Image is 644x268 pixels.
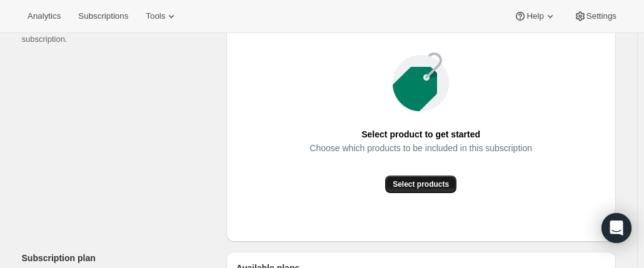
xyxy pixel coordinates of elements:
[28,11,61,21] span: Analytics
[506,7,563,25] button: Help
[22,21,216,46] p: Choose the products or bundles to include in this subscription.
[78,11,128,21] span: Subscriptions
[601,213,631,243] div: Open Intercom Messenger
[309,139,532,157] span: Choose which products to be included in this subscription
[71,7,136,25] button: Subscriptions
[526,11,543,21] span: Help
[146,11,165,21] span: Tools
[22,252,216,264] p: Subscription plan
[566,7,624,25] button: Settings
[361,126,480,143] span: Select product to get started
[20,7,68,25] button: Analytics
[393,179,449,189] span: Select products
[586,11,616,21] span: Settings
[385,176,456,193] button: Select products
[138,7,185,25] button: Tools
